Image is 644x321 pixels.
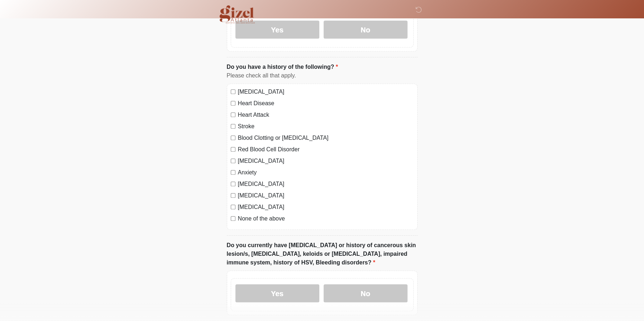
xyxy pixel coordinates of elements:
[231,205,235,209] input: [MEDICAL_DATA]
[220,5,255,23] img: Gizel Atlanta Logo
[238,180,414,188] label: [MEDICAL_DATA]
[231,193,235,198] input: [MEDICAL_DATA]
[231,89,235,94] input: [MEDICAL_DATA]
[238,191,414,200] label: [MEDICAL_DATA]
[238,168,414,177] label: Anxiety
[231,135,235,140] input: Blood Clotting or [MEDICAL_DATA]
[227,71,418,80] div: Please check all that apply.
[238,122,414,131] label: Stroke
[235,284,319,302] label: Yes
[235,21,319,39] label: Yes
[238,203,414,211] label: [MEDICAL_DATA]
[231,170,235,175] input: Anxiety
[238,134,414,142] label: Blood Clotting or [MEDICAL_DATA]
[231,159,235,163] input: [MEDICAL_DATA]
[238,99,414,108] label: Heart Disease
[231,101,235,106] input: Heart Disease
[238,88,414,96] label: [MEDICAL_DATA]
[227,63,338,71] label: Do you have a history of the following?
[238,145,414,154] label: Red Blood Cell Disorder
[231,147,235,152] input: Red Blood Cell Disorder
[231,112,235,117] input: Heart Attack
[238,157,414,165] label: [MEDICAL_DATA]
[324,284,407,302] label: No
[227,241,418,267] label: Do you currently have [MEDICAL_DATA] or history of cancerous skin lesion/s, [MEDICAL_DATA], keloi...
[231,216,235,221] input: None of the above
[238,214,414,223] label: None of the above
[238,111,414,119] label: Heart Attack
[231,182,235,186] input: [MEDICAL_DATA]
[231,124,235,129] input: Stroke
[324,21,407,39] label: No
